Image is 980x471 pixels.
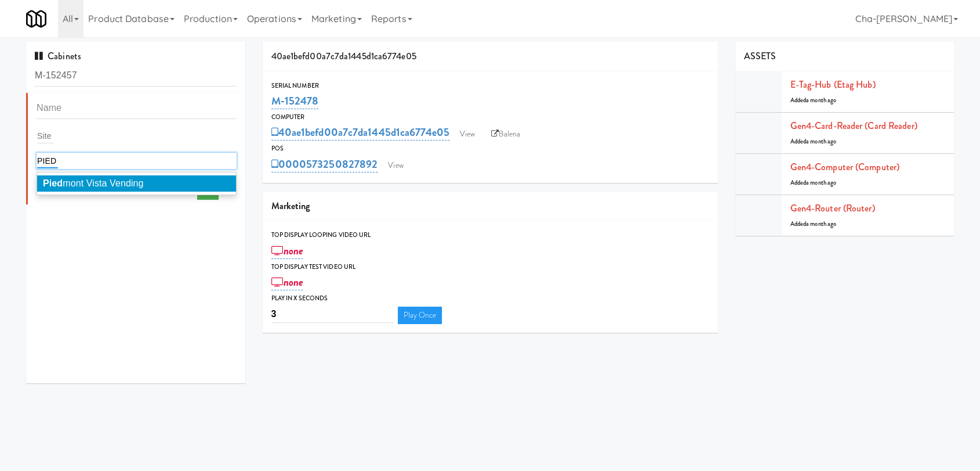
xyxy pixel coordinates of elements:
a: M-152478 [271,93,319,109]
input: Site [37,128,53,143]
span: Added [790,96,837,105]
a: Gen4-computer (Computer) [790,160,899,174]
a: Balena [485,125,526,143]
input: Operator [37,153,58,168]
input: Search cabinets [35,65,237,87]
span: a month ago [806,178,836,187]
span: Cabinets [35,49,81,63]
div: Play in X seconds [271,293,709,304]
li: Piedmont Vista Vending [37,175,236,192]
a: Gen4-router (Router) [790,202,875,215]
span: ASSETS [744,49,776,63]
span: Added [790,178,837,187]
a: none [271,243,303,259]
div: 40ae1befd00a7c7da1445d1ca6774e05 [263,42,718,71]
span: Added [790,137,837,146]
a: View [382,157,409,174]
a: E-tag-hub (Etag Hub) [790,78,876,91]
span: Added [790,220,837,228]
a: Gen4-card-reader (Card Reader) [790,119,917,132]
span: a month ago [806,220,836,228]
a: 40ae1befd00a7c7da1445d1ca6774e05 [271,124,449,141]
span: mont Vista Vending [43,178,144,188]
a: View [454,125,481,143]
span: Marketing [271,199,310,213]
a: 0000573250827892 [271,156,378,172]
div: Top Display Test Video Url [271,261,709,273]
a: Play Once [398,307,442,324]
div: Serial Number [271,80,709,92]
span: a month ago [806,96,836,105]
div: POS [271,143,709,154]
input: Name [37,98,237,119]
img: Micromart [26,9,46,29]
div: Top Display Looping Video Url [271,229,709,241]
div: Computer [271,112,709,123]
span: a month ago [806,137,836,146]
em: Pied [43,178,63,188]
a: none [271,274,303,290]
